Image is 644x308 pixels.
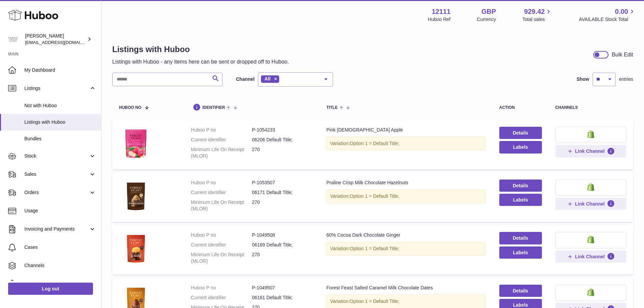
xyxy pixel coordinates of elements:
[24,102,96,109] span: Not with Huboo
[252,242,313,248] dd: 06169 Default Title;
[24,281,96,287] span: Settings
[499,180,542,192] a: Details
[575,201,605,207] span: Link Channel
[191,285,252,291] dt: Huboo P no
[191,199,252,212] dt: Minimum Life On Receipt (MLOR)
[522,16,552,23] span: Total sales
[24,67,96,73] span: My Dashboard
[575,254,605,260] span: Link Channel
[499,127,542,139] a: Details
[202,105,225,110] span: identifier
[252,189,313,196] dd: 06171 Default Title;
[24,208,96,214] span: Usage
[326,232,485,238] div: 60% Cocoa Dark Chocolate Ginger
[24,136,96,142] span: Bundles
[191,242,252,248] dt: Current identifier
[587,288,594,296] img: shopify-small.png
[24,153,89,159] span: Stock
[252,294,313,301] dd: 06161 Default Title;
[326,242,485,256] div: Variation:
[8,283,93,295] a: Log out
[579,7,636,23] a: 0.00 AVAILABLE Stock Total
[191,146,252,159] dt: Minimum Life On Receipt (MLOR)
[577,76,589,82] label: Show
[326,127,485,133] div: Pink [DEMOGRAPHIC_DATA] Apple
[25,33,86,46] div: [PERSON_NAME]
[112,58,289,66] p: Listings with Huboo - any items here can be sent or dropped off to Huboo.
[24,119,96,125] span: Listings with Huboo
[112,44,289,55] h1: Listings with Huboo
[587,130,594,138] img: shopify-small.png
[587,235,594,243] img: shopify-small.png
[8,34,18,44] img: internalAdmin-12111@internal.huboo.com
[119,105,141,110] span: Huboo no
[428,16,451,23] div: Huboo Ref
[326,180,485,186] div: Praline Crisp Milk Chocolate Hazelnuts
[326,137,485,150] div: Variation:
[522,7,552,23] a: 929.42 Total sales
[236,76,255,82] label: Channel
[326,105,337,110] span: title
[252,180,313,186] dd: P-1053507
[252,127,313,133] dd: P-1054233
[612,51,633,58] div: Bulk Edit
[24,262,96,269] span: Channels
[555,105,626,110] div: channels
[191,127,252,133] dt: Huboo P no
[191,137,252,143] dt: Current identifier
[350,299,400,304] span: Option 1 = Default Title;
[555,198,626,210] button: Link Channel
[252,252,313,264] dd: 270
[252,232,313,238] dd: P-1049508
[24,226,89,232] span: Invoicing and Payments
[350,193,400,199] span: Option 1 = Default Title;
[191,294,252,301] dt: Current identifier
[575,148,605,154] span: Link Channel
[555,251,626,263] button: Link Channel
[252,199,313,212] dd: 270
[24,189,89,196] span: Orders
[191,232,252,238] dt: Huboo P no
[615,7,628,16] span: 0.00
[191,180,252,186] dt: Huboo P no
[499,105,542,110] div: action
[350,141,400,146] span: Option 1 = Default Title;
[191,252,252,264] dt: Minimum Life On Receipt (MLOR)
[191,189,252,196] dt: Current identifier
[119,180,153,213] img: Praline Crisp Milk Chocolate Hazelnuts
[119,232,153,266] img: 60% Cocoa Dark Chocolate Ginger
[499,232,542,244] a: Details
[326,285,485,291] div: Forest Feast Salted Caramel Milk Chocolate Dates
[477,16,496,23] div: Currency
[252,137,313,143] dd: 06206 Default Title;
[499,194,542,206] button: Labels
[24,244,96,251] span: Cases
[555,145,626,157] button: Link Channel
[24,171,89,177] span: Sales
[326,189,485,203] div: Variation:
[481,7,496,16] strong: GBP
[264,76,270,81] span: All
[252,285,313,291] dd: P-1049507
[587,183,594,191] img: shopify-small.png
[499,246,542,259] button: Labels
[350,246,400,251] span: Option 1 = Default Title;
[119,127,153,161] img: Pink Lady Apple
[579,16,636,23] span: AVAILABLE Stock Total
[499,285,542,297] a: Details
[24,85,89,92] span: Listings
[619,76,633,82] span: entries
[499,141,542,153] button: Labels
[432,7,451,16] strong: 12111
[25,40,99,45] span: [EMAIL_ADDRESS][DOMAIN_NAME]
[252,146,313,159] dd: 270
[524,7,545,16] span: 929.42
